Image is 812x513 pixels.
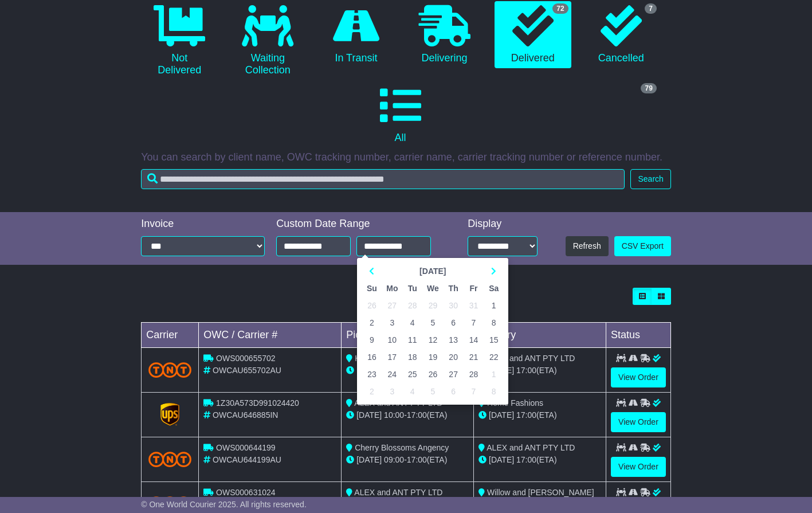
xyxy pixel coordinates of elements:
span: OWCAU646885IN [213,410,278,420]
td: 19 [422,348,443,366]
th: Sa [484,280,504,297]
button: Refresh [566,236,609,256]
img: TNT_Domestic.png [148,362,191,378]
a: View Order [611,412,666,432]
td: 16 [362,348,382,366]
td: 13 [444,331,464,348]
div: - (ETA) [346,454,469,466]
td: 23 [362,366,382,383]
td: 9 [362,331,382,348]
td: OWC / Carrier # [199,322,342,347]
span: 10:00 [384,410,404,420]
td: 31 [464,297,484,314]
td: 2 [362,383,382,400]
div: (ETA) [478,409,601,421]
td: 25 [402,366,422,383]
img: TNT_Domestic.png [148,452,191,467]
span: 17:00 [516,366,536,375]
td: 17 [382,348,403,366]
a: Delivering [406,1,483,69]
td: 27 [382,297,403,314]
td: 28 [464,366,484,383]
span: ALEX and ANT PTY LTD [487,354,575,363]
td: 10 [382,331,403,348]
span: 09:00 [384,455,404,464]
td: 8 [484,383,504,400]
a: Waiting Collection [229,1,306,81]
td: 12 [422,331,443,348]
th: Tu [402,280,422,297]
th: Fr [464,280,484,297]
td: 27 [444,366,464,383]
td: 7 [464,314,484,331]
a: View Order [611,367,666,387]
td: 26 [422,366,443,383]
td: 20 [444,348,464,366]
a: View Order [611,457,666,477]
th: We [422,280,443,297]
span: 17:00 [516,410,536,420]
td: 18 [402,348,422,366]
td: 15 [484,331,504,348]
td: 3 [382,314,403,331]
td: 1 [484,366,504,383]
td: 29 [422,297,443,314]
td: 4 [402,383,422,400]
span: 7 [645,3,657,14]
span: ALEX and ANT PTY LTD [354,488,442,497]
div: - (ETA) [346,365,469,377]
td: 6 [444,383,464,400]
td: 2 [362,314,382,331]
span: [DATE] [356,455,382,464]
td: 21 [464,348,484,366]
span: 79 [641,83,656,93]
span: Willow and [PERSON_NAME] [487,488,594,497]
td: 6 [444,314,464,331]
td: Delivery [474,322,606,347]
span: 17:00 [407,455,427,464]
span: OWCAU644199AU [213,455,281,464]
td: 22 [484,348,504,366]
a: In Transit [317,1,394,69]
span: © One World Courier 2025. All rights reserved. [141,500,307,509]
div: Display [468,218,538,230]
div: (ETA) [478,365,601,377]
td: 3 [382,383,403,400]
td: 5 [422,383,443,400]
td: 30 [444,297,464,314]
div: Custom Date Range [276,218,445,230]
span: [DATE] [489,455,514,464]
th: Mo [382,280,403,297]
span: Cherry Blossoms Angency [355,443,449,452]
span: Home Fashions [487,398,543,408]
td: Status [606,322,671,347]
td: 28 [402,297,422,314]
span: Kiid Agency - Showroom [355,354,442,363]
span: ALEX and ANT PTY LTD [487,443,575,452]
td: 1 [484,297,504,314]
span: ALEX and ANT PTY LTD [354,398,442,408]
td: 8 [484,314,504,331]
span: 1Z30A573D991024420 [216,398,299,408]
td: Pickup [342,322,474,347]
span: [DATE] [489,410,514,420]
img: TNT_Domestic.png [148,496,191,512]
td: 7 [464,383,484,400]
span: OWS000655702 [216,354,276,363]
span: 72 [552,3,568,14]
span: OWS000644199 [216,443,276,452]
th: Select Month [382,263,484,280]
div: - (ETA) [346,409,469,421]
a: 7 Cancelled [583,1,660,69]
td: 24 [382,366,403,383]
button: Search [630,169,670,189]
div: Invoice [141,218,265,230]
a: Not Delivered [141,1,218,81]
td: 5 [422,314,443,331]
span: OWS000631024 [216,488,276,497]
td: Carrier [142,322,199,347]
td: 14 [464,331,484,348]
th: Su [362,280,382,297]
span: OWCAU655702AU [213,366,281,375]
td: 26 [362,297,382,314]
